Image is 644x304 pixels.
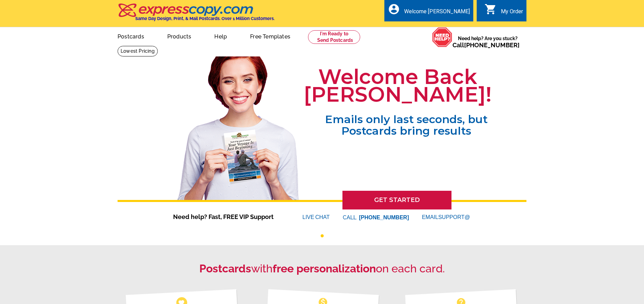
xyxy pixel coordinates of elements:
[273,262,376,275] strong: free personalization
[199,262,251,275] strong: Postcards
[304,68,492,103] h1: Welcome Back [PERSON_NAME]!
[432,27,453,47] img: help
[135,16,275,21] h4: Same Day Design, Print, & Mail Postcards. Over 1 Million Customers.
[173,212,282,221] span: Need help? Fast, FREE VIP Support
[239,28,301,44] a: Free Templates
[453,35,523,49] span: Need help? Are you stuck?
[388,3,400,15] i: account_circle
[438,213,471,221] font: SUPPORT@
[464,41,520,49] a: [PHONE_NUMBER]
[321,234,324,237] button: 1 of 1
[303,213,316,221] font: LIVE
[156,28,202,44] a: Products
[321,103,492,137] span: Emails only last seconds, but Postcards bring results
[485,7,523,16] a: shopping_cart My Order
[203,28,238,44] a: Help
[107,28,155,44] a: Postcards
[342,191,451,209] a: GET STARTED
[173,51,304,200] img: welcome-back-logged-in.png
[303,214,330,220] a: LIVECHAT
[118,262,526,275] h2: with on each card.
[485,3,497,15] i: shopping_cart
[404,8,470,18] div: Welcome [PERSON_NAME]
[453,41,520,49] span: Call
[118,8,275,21] a: Same Day Design, Print, & Mail Postcards. Over 1 Million Customers.
[501,8,523,18] div: My Order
